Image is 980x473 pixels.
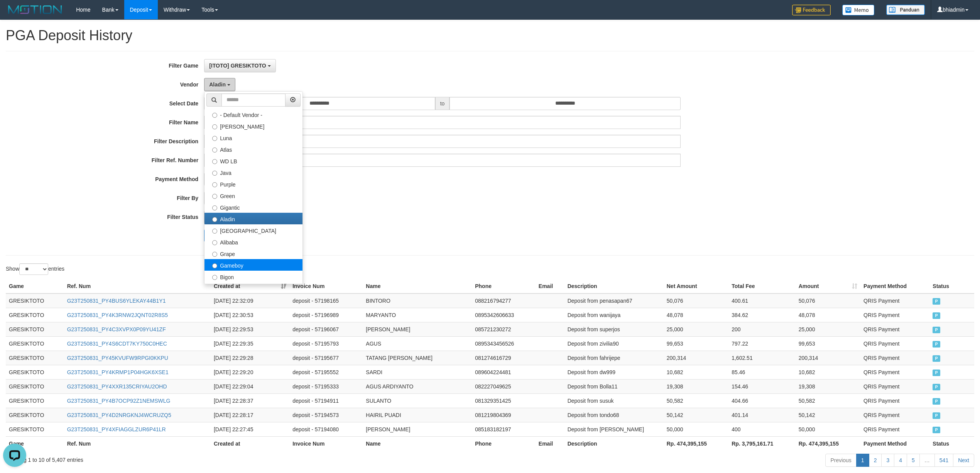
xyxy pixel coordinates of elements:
label: WD LB [204,155,302,166]
td: AGUS [363,336,472,351]
td: deposit - 57196067 [289,322,363,336]
input: Green [212,194,217,199]
td: deposit - 57195677 [289,351,363,365]
td: QRIS Payment [860,351,929,365]
input: [GEOGRAPHIC_DATA] [212,229,217,234]
td: GRESIKTOTO [6,293,64,308]
a: Previous [825,454,856,467]
td: 50,582 [664,393,728,408]
td: 200 [728,322,795,336]
input: - Default Vendor - [212,113,217,118]
td: 400 [728,422,795,436]
td: 50,142 [796,408,860,422]
td: deposit - 57198165 [289,293,363,308]
th: Email [536,436,564,451]
label: Allstar [204,282,302,294]
a: G23T250831_PY4B7OCP92Z1NEMSWLG [67,398,171,404]
td: deposit - 57195552 [289,365,363,379]
td: 1,602.51 [728,351,795,365]
img: Feedback.jpg [792,5,831,15]
th: Rp. 474,395,155 [664,436,728,451]
a: G23T250831_PY4XFIAGGLZUR6P41LR [67,426,166,432]
a: G23T250831_PY4D2NRGKNJ4WCRUZQ5 [67,412,171,418]
td: Deposit from Bolla11 [564,379,664,393]
label: Gigantic [204,201,302,213]
td: deposit - 57196989 [289,308,363,322]
select: Showentries [19,263,48,275]
button: Open LiveChat chat widget [3,3,26,26]
input: Java [212,171,217,176]
td: 50,076 [796,293,860,308]
td: 089604224481 [472,365,536,379]
td: GRESIKTOTO [6,379,64,393]
a: 541 [934,454,953,467]
input: Bigon [212,275,217,280]
label: Gameboy [204,259,302,271]
th: Invoice Num [289,436,363,451]
td: Deposit from fahrijepe [564,351,664,365]
label: Luna [204,132,302,143]
a: 5 [907,454,920,467]
span: PAID [933,355,940,362]
td: 48,078 [796,308,860,322]
td: SARDI [363,365,472,379]
td: 50,000 [796,422,860,436]
td: Deposit from tondo68 [564,408,664,422]
td: 085183182197 [472,422,536,436]
td: QRIS Payment [860,408,929,422]
th: Game [6,279,64,293]
span: [ITOTO] GRESIKTOTO [209,63,266,69]
td: 50,000 [664,422,728,436]
th: Status [929,279,974,293]
img: Button%20Memo.svg [842,5,875,15]
td: TATANG [PERSON_NAME] [363,351,472,365]
input: Atlas [212,147,217,153]
a: Next [953,454,974,467]
td: 0895343456526 [472,336,536,351]
label: Atlas [204,143,302,155]
td: SULANTO [363,393,472,408]
th: Ref. Num [64,279,211,293]
th: Description [564,436,664,451]
th: Payment Method [860,279,929,293]
td: QRIS Payment [860,336,929,351]
th: Phone [472,279,536,293]
a: G23T250831_PY4K3RNW2JQNT02R8S5 [67,312,168,318]
td: [DATE] 22:32:09 [211,293,289,308]
span: PAID [933,327,940,333]
span: to [435,97,450,110]
td: QRIS Payment [860,308,929,322]
td: 48,078 [664,308,728,322]
input: Gameboy [212,263,217,268]
th: Description [564,279,664,293]
label: Alibaba [204,236,302,248]
td: Deposit from susuk [564,393,664,408]
label: Green [204,190,302,201]
input: Purple [212,182,217,187]
th: Created at: activate to sort column ascending [211,279,289,293]
input: Alibaba [212,240,217,245]
td: Deposit from dw999 [564,365,664,379]
td: 0895342606633 [472,308,536,322]
td: 401.14 [728,408,795,422]
td: GRESIKTOTO [6,393,64,408]
td: QRIS Payment [860,322,929,336]
h1: PGA Deposit History [6,28,974,43]
input: Luna [212,136,217,141]
a: 4 [894,454,907,467]
a: 2 [869,454,882,467]
td: Deposit from superjos [564,322,664,336]
td: GRESIKTOTO [6,408,64,422]
label: Bigon [204,271,302,282]
td: [DATE] 22:29:35 [211,336,289,351]
button: [ITOTO] GRESIKTOTO [204,59,275,72]
td: HAIRIL PUADI [363,408,472,422]
td: 797.22 [728,336,795,351]
td: GRESIKTOTO [6,308,64,322]
td: 200,314 [664,351,728,365]
td: 088216794277 [472,293,536,308]
img: MOTION_logo.png [6,4,64,15]
td: 50,142 [664,408,728,422]
span: PAID [933,298,940,305]
img: panduan.png [886,5,925,15]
